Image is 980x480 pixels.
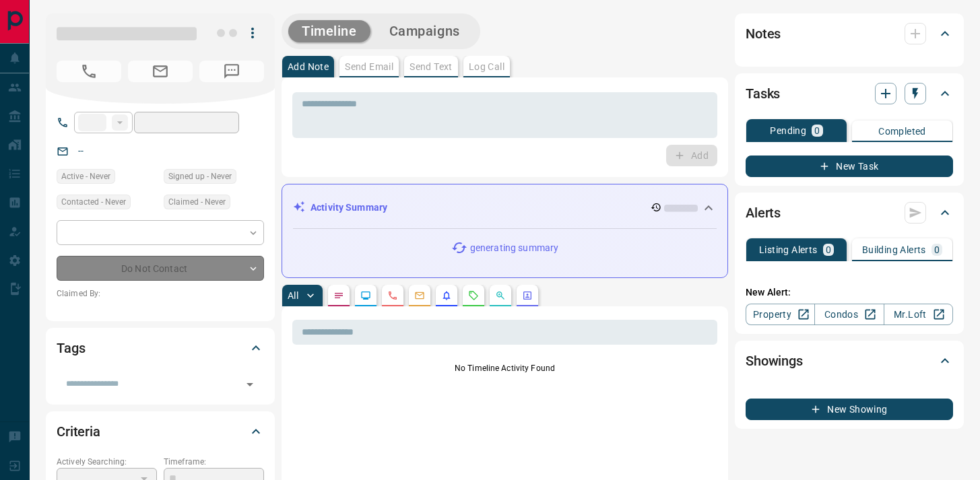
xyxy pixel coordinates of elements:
[168,195,226,209] span: Claimed - Never
[468,290,479,301] svg: Requests
[168,170,232,183] span: Signed up - Never
[333,290,344,301] svg: Notes
[360,290,371,301] svg: Lead Browsing Activity
[441,290,452,301] svg: Listing Alerts
[746,202,781,224] h2: Alerts
[311,201,387,215] p: Activity Summary
[61,195,126,209] span: Contacted - Never
[522,290,533,301] svg: Agent Actions
[57,337,85,359] h2: Tags
[884,304,953,325] a: Mr.Loft
[57,421,100,442] h2: Criteria
[878,127,926,136] p: Completed
[387,290,398,301] svg: Calls
[414,290,425,301] svg: Emails
[288,20,370,42] button: Timeline
[292,362,717,374] p: No Timeline Activity Found
[288,62,329,71] p: Add Note
[61,170,110,183] span: Active - Never
[57,61,121,82] span: No Number
[934,245,940,254] p: 0
[746,18,953,50] div: Notes
[759,245,818,254] p: Listing Alerts
[376,20,473,42] button: Campaigns
[57,332,264,364] div: Tags
[57,256,264,281] div: Do Not Contact
[470,241,558,255] p: generating summary
[746,285,953,300] p: New Alert:
[57,415,264,448] div: Criteria
[746,156,953,177] button: New Task
[746,399,953,420] button: New Showing
[746,350,803,372] h2: Showings
[57,287,264,300] p: Claimed By:
[746,23,781,44] h2: Notes
[57,456,157,468] p: Actively Searching:
[862,245,926,254] p: Building Alerts
[78,145,84,156] a: --
[826,245,831,254] p: 0
[746,345,953,377] div: Showings
[746,83,780,104] h2: Tasks
[164,456,264,468] p: Timeframe:
[770,126,806,135] p: Pending
[814,304,884,325] a: Condos
[293,195,717,220] div: Activity Summary
[746,304,815,325] a: Property
[814,126,820,135] p: 0
[240,375,259,394] button: Open
[288,291,298,300] p: All
[128,61,193,82] span: No Email
[495,290,506,301] svg: Opportunities
[746,197,953,229] div: Alerts
[199,61,264,82] span: No Number
[746,77,953,110] div: Tasks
